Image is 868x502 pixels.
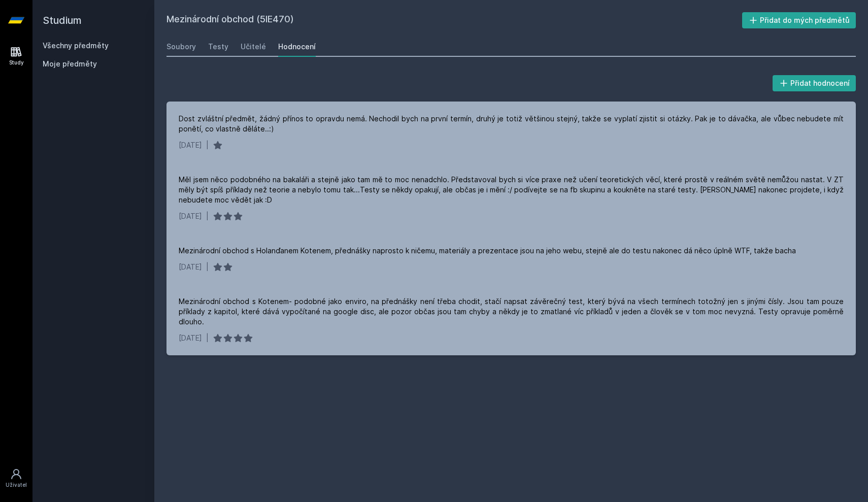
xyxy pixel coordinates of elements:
[166,12,742,28] h2: Mezinárodní obchod (5IE470)
[179,296,844,327] div: Mezinárodní obchod s Kotenem- podobné jako enviro, na přednášky není třeba chodit, stačí napsat z...
[773,75,856,91] button: Přidat hodnocení
[166,37,196,57] a: Soubory
[179,114,844,134] div: Dost zvláštní předmět, žádný přínos to opravdu nemá. Nechodil bych na první termín, druhý je toti...
[241,42,266,52] div: Učitelé
[179,333,202,343] div: [DATE]
[9,59,24,66] div: Study
[278,37,316,57] a: Hodnocení
[2,463,30,494] a: Uživatel
[208,37,228,57] a: Testy
[179,175,844,205] div: Měl jsem něco podobného na bakaláři a stejně jako tam mě to moc nenadchlo. Představoval bych si v...
[278,42,316,52] div: Hodnocení
[6,481,27,489] div: Uživatel
[206,140,209,150] div: |
[179,262,202,272] div: [DATE]
[206,211,209,221] div: |
[206,333,209,343] div: |
[2,41,30,72] a: Study
[742,12,856,28] button: Přidat do mých předmětů
[179,140,202,150] div: [DATE]
[179,246,796,256] div: Mezinárodní obchod s Holanďanem Kotenem, přednášky naprosto k ničemu, materiály a prezentace jsou...
[43,59,97,69] span: Moje předměty
[179,211,202,221] div: [DATE]
[206,262,209,272] div: |
[166,42,196,52] div: Soubory
[208,42,228,52] div: Testy
[241,37,266,57] a: Učitelé
[43,41,109,50] a: Všechny předměty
